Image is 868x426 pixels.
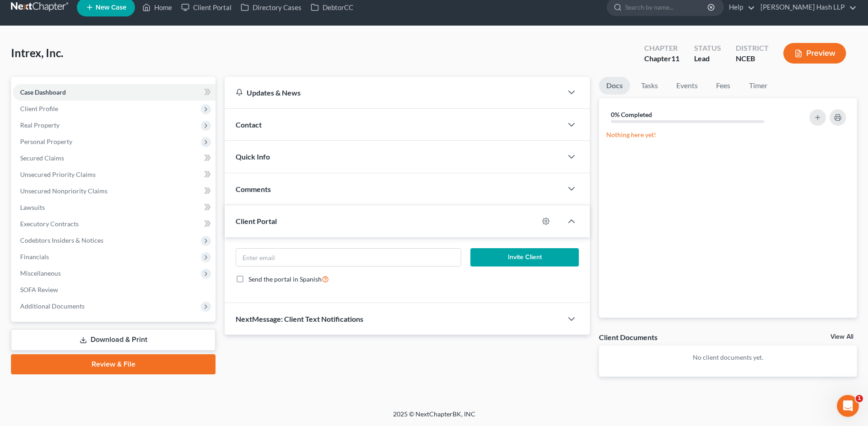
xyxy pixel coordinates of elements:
span: Real Property [20,121,59,129]
span: Case Dashboard [20,88,66,96]
div: Updates & News [236,88,551,97]
span: Secured Claims [20,154,64,162]
button: Invite Client [470,248,579,266]
input: Enter email [236,249,461,266]
span: Client Profile [20,105,58,112]
a: Docs [599,77,630,95]
span: Unsecured Nonpriority Claims [20,187,108,195]
iframe: Intercom live chat [837,395,859,417]
span: 11 [671,54,679,63]
a: Review & File [11,354,216,374]
div: 2025 © NextChapterBK, INC [173,410,695,426]
span: New Case [96,4,126,11]
a: Timer [742,77,775,95]
span: Intrex, Inc. [11,46,63,59]
span: Personal Property [20,138,72,145]
a: Lawsuits [13,199,216,216]
div: District [736,43,769,53]
span: Send the portal in Spanish [248,275,322,283]
button: Preview [783,43,846,64]
strong: 0% Completed [611,111,652,118]
span: SOFA Review [20,286,58,293]
a: Unsecured Nonpriority Claims [13,183,216,199]
a: Fees [709,77,738,95]
a: Executory Contracts [13,216,216,232]
a: Unsecured Priority Claims [13,166,216,183]
span: Additional Documents [20,302,85,310]
a: View All [830,334,853,340]
a: Events [669,77,705,95]
span: Unsecured Priority Claims [20,170,96,178]
a: Case Dashboard [13,84,216,101]
span: Executory Contracts [20,220,79,228]
span: Codebtors Insiders & Notices [20,236,103,244]
div: Lead [694,53,721,64]
span: Contact [236,120,262,129]
a: Secured Claims [13,150,216,166]
span: NextMessage: Client Text Notifications [236,314,363,323]
span: 1 [856,395,863,402]
div: Status [694,43,721,53]
div: Client Documents [599,332,658,342]
p: Nothing here yet! [606,130,850,139]
a: Download & Print [11,329,216,351]
span: Lawsuits [20,203,45,211]
div: Chapter [644,53,679,64]
div: Chapter [644,43,679,53]
span: Quick Info [236,152,270,161]
div: NCEB [736,53,769,64]
span: Miscellaneous [20,269,61,277]
span: Client Portal [236,217,277,225]
a: Tasks [634,77,665,95]
p: No client documents yet. [606,353,850,362]
span: Comments [236,185,271,193]
a: SOFA Review [13,282,216,298]
span: Financials [20,253,49,261]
